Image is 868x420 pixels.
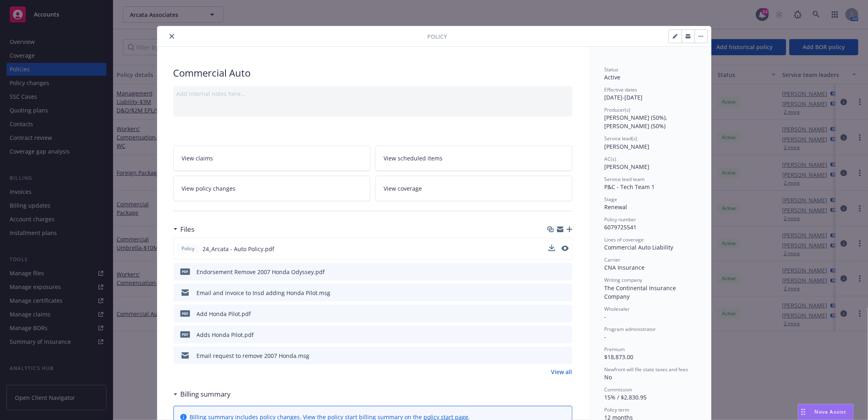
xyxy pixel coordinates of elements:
[605,256,621,263] span: Carrier
[384,184,422,193] span: View coverage
[177,89,569,98] div: Add internal notes here...
[549,289,555,297] button: download file
[384,154,442,162] span: View scheduled items
[605,243,674,251] span: Commercial Auto Liability
[173,66,572,80] div: Commercial Auto
[798,404,853,420] button: Nova Assist
[605,66,619,73] span: Status
[605,264,645,271] span: CNA Insurance
[605,373,612,381] span: No
[197,331,254,339] div: Adds Honda Pilot.pdf
[605,346,625,353] span: Premium
[562,331,569,339] button: preview file
[428,32,447,41] span: Policy
[605,333,607,341] span: -
[180,268,190,274] span: pdf
[197,268,325,276] div: Endorsement Remove 2007 Honda Odyssey.pdf
[549,245,555,253] button: download file
[605,386,632,393] span: Commission
[551,368,572,376] a: View all
[605,284,678,300] span: The Continental Insurance Company
[197,289,331,297] div: Email and invoice to Insd adding Honda Pilot.msg
[173,146,371,171] a: View claims
[815,408,847,415] span: Nova Assist
[605,86,695,102] div: [DATE] - [DATE]
[605,86,638,93] span: Effective dates
[605,326,656,333] span: Program administrator
[605,216,636,223] span: Policy number
[549,331,555,339] button: download file
[605,366,689,373] span: Newfront will file state taxes and fees
[562,289,569,297] button: preview file
[605,406,630,413] span: Policy term
[549,245,555,251] button: download file
[605,393,647,401] span: 15% / $2,830.95
[173,176,371,201] a: View policy changes
[181,389,231,399] h3: Billing summary
[605,183,655,191] span: P&C - Tech Team 1
[173,224,195,235] div: Files
[173,389,231,399] div: Billing summary
[605,114,669,130] span: [PERSON_NAME] (50%), [PERSON_NAME] (50%)
[549,310,555,318] button: download file
[605,73,621,81] span: Active
[562,351,569,360] button: preview file
[605,156,617,162] span: AC(s)
[605,277,643,283] span: Writing company
[605,135,638,142] span: Service lead(s)
[197,351,310,360] div: Email request to remove 2007 Honda.msg
[549,268,555,276] button: download file
[180,245,196,252] span: Policy
[605,313,607,320] span: -
[605,196,618,203] span: Stage
[605,223,637,231] span: 6079725541
[182,184,236,193] span: View policy changes
[549,351,555,360] button: download file
[375,146,572,171] a: View scheduled items
[605,203,628,211] span: Renewal
[180,331,190,337] span: pdf
[605,353,634,361] span: $18,873.00
[375,176,572,201] a: View coverage
[605,176,645,183] span: Service lead team
[605,163,650,170] span: [PERSON_NAME]
[562,268,569,276] button: preview file
[798,404,808,420] div: Drag to move
[197,310,251,318] div: Add Honda Pilot.pdf
[180,310,190,316] span: pdf
[605,143,650,150] span: [PERSON_NAME]
[181,224,195,235] h3: Files
[182,154,213,162] span: View claims
[203,245,275,253] span: 24_Arcata - Auto Policy.pdf
[562,310,569,318] button: preview file
[167,31,177,41] button: close
[561,245,569,251] button: preview file
[605,236,644,243] span: Lines of coverage
[605,306,630,312] span: Wholesaler
[561,245,569,253] button: preview file
[605,106,631,113] span: Producer(s)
